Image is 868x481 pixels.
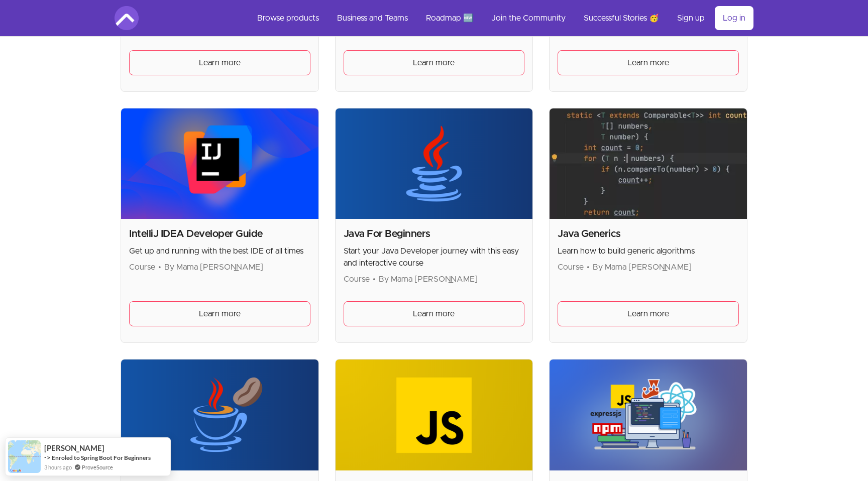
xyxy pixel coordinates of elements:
p: Start your Java Developer journey with this easy and interactive course [344,245,525,269]
span: Course [558,263,584,271]
span: Learn more [413,308,455,320]
span: By Mama [PERSON_NAME] [593,263,692,271]
a: Learn more [129,50,310,75]
h2: IntelliJ IDEA Developer Guide [129,227,310,241]
img: Amigoscode logo [115,6,139,30]
span: Learn more [627,57,669,69]
a: Learn more [129,301,310,326]
img: Product image for IntelliJ IDEA Developer Guide [121,108,318,219]
p: Get up and running with the best IDE of all times [129,245,310,257]
span: 3 hours ago [44,463,72,471]
span: [PERSON_NAME] [44,444,104,452]
a: Business and Teams [329,6,416,30]
img: provesource social proof notification image [8,440,41,473]
p: Learn how to build generic algorithms [558,245,739,257]
img: Product image for JavaScript For Beginners [336,359,533,470]
a: Sign up [669,6,713,30]
a: Log in [715,6,753,30]
h2: Java For Beginners [344,227,525,241]
a: Learn more [344,301,525,326]
span: By Mama [PERSON_NAME] [379,275,478,283]
a: Learn more [558,301,739,326]
span: Learn more [199,308,241,320]
span: Learn more [199,57,241,69]
span: Learn more [413,57,455,69]
img: Product image for Java Generics [550,108,747,219]
span: • [158,263,161,271]
img: Product image for Javascript Mastery [550,359,747,470]
span: • [373,275,376,283]
a: Join the Community [483,6,574,30]
span: Course [129,263,155,271]
a: Learn more [344,50,525,75]
a: Roadmap 🆕 [418,6,481,30]
span: Course [344,275,370,283]
span: • [587,263,590,271]
img: Product image for Java For Beginners [336,108,533,219]
nav: Main [249,6,753,30]
span: By Mama [PERSON_NAME] [164,263,263,271]
a: Successful Stories 🥳 [576,6,667,30]
h2: Java Generics [558,227,739,241]
a: ProveSource [82,463,113,471]
a: Enroled to Spring Boot For Beginners [52,453,151,462]
span: -> [44,453,51,461]
a: Browse products [249,6,327,30]
span: Learn more [627,308,669,320]
img: Product image for Java Master Class [121,359,318,470]
a: Learn more [558,50,739,75]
